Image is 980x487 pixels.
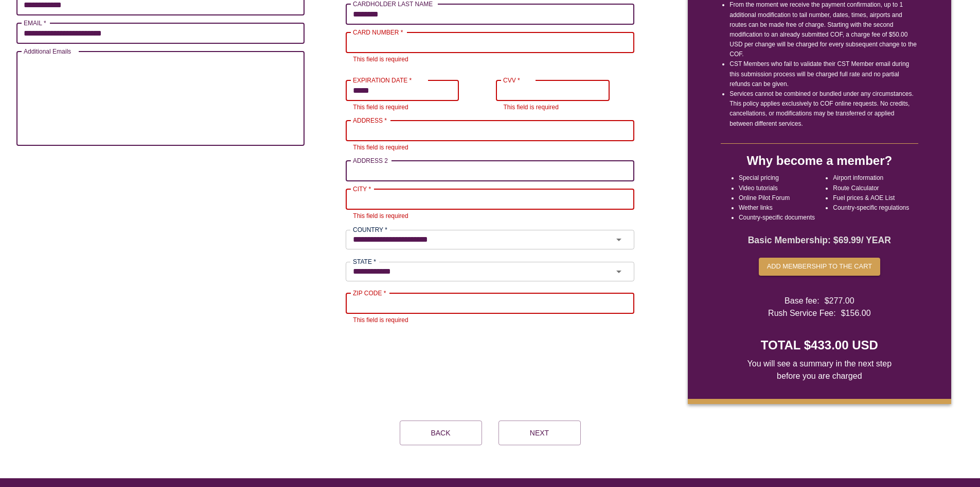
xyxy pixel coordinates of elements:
[833,193,909,203] li: Fuel prices & AOE List
[739,203,815,213] li: Wether links
[739,183,815,193] li: Video tutorials
[608,264,631,279] button: Open
[353,55,627,65] p: This field is required
[353,156,388,165] label: ADDRESS 2
[503,103,621,113] p: This field is required
[353,315,627,326] p: This field is required
[24,147,297,158] p: Up to X email addresses separated by a comma
[739,213,815,223] li: Country-specific documents
[729,59,918,89] li: CST Members who fail to validate their CST Member email during this submission process will be ch...
[759,258,880,275] button: Add membership to the cart
[353,184,371,193] label: CITY *
[353,28,403,37] label: CARD NUMBER *
[353,225,387,234] label: COUNTRY *
[748,235,891,245] strong: Basic Membership: $ 69.99 / YEAR
[24,19,46,27] label: EMAIL *
[833,183,909,193] li: Route Calculator
[785,295,819,307] span: Base fee:
[353,289,386,297] label: ZIP CODE *
[768,307,836,320] span: Rush Service Fee:
[24,47,71,56] label: Additional Emails
[841,307,871,320] span: $ 156.00
[608,232,631,247] button: Open
[503,76,520,85] label: CVV *
[739,173,815,183] li: Special pricing
[498,421,581,445] button: Next
[740,358,898,382] span: You will see a summary in the next step before you are charged
[833,203,909,213] li: Country-specific regulations
[761,337,878,354] h4: TOTAL $433.00 USD
[353,103,471,113] p: This field is required
[353,211,627,222] p: This field is required
[825,295,854,307] span: $ 277.00
[833,173,909,183] li: Airport information
[729,89,918,129] li: Services cannot be combined or bundled under any circumstances. This policy applies exclusively t...
[353,116,387,125] label: ADDRESS *
[739,193,815,203] li: Online Pilot Forum
[353,143,627,153] p: This field is required
[353,76,412,85] label: EXPIRATION DATE *
[400,421,482,445] button: Back
[353,257,376,266] label: STATE *
[746,152,892,170] h4: Why become a member?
